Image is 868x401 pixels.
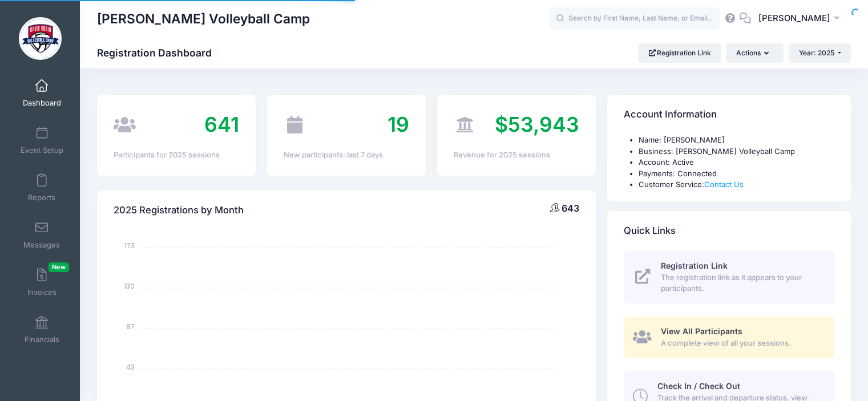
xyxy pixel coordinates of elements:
span: Dashboard [23,98,61,108]
button: Year: 2025 [789,43,851,63]
span: 641 [204,112,239,137]
span: Reports [28,193,55,202]
a: Reports [15,168,69,208]
button: Actions [726,43,783,63]
span: Messages [23,240,60,250]
span: View All Participants [661,326,742,336]
span: 19 [387,112,409,137]
input: Search by First Name, Last Name, or Email... [549,7,720,30]
div: Participants for 2025 sessions [114,149,239,161]
span: Event Setup [21,145,63,155]
tspan: 43 [126,362,135,372]
span: The registration link as it appears to your participants. [661,272,821,294]
a: Messages [15,215,69,255]
h4: Account Information [624,99,717,131]
tspan: 87 [126,322,135,331]
a: Financials [15,310,69,350]
li: Customer Service: [639,179,834,191]
span: $53,943 [495,112,579,137]
a: InvoicesNew [15,262,69,302]
h1: Registration Dashboard [97,47,221,59]
span: A complete view of all your sessions. [661,338,821,349]
span: 643 [562,202,579,214]
span: New [49,262,69,272]
span: Invoices [27,287,56,297]
li: Payments: Connected [639,168,834,180]
a: Contact Us [704,180,744,189]
span: [PERSON_NAME] [758,12,830,25]
button: [PERSON_NAME] [751,6,851,32]
h1: [PERSON_NAME] Volleyball Camp [97,6,310,32]
div: Revenue for 2025 sessions [454,149,579,161]
li: Name: [PERSON_NAME] [639,135,834,146]
h4: 2025 Registrations by Month [114,194,244,226]
span: Financials [25,335,59,345]
a: Event Setup [15,120,69,160]
a: View All Participants A complete view of all your sessions. [624,317,834,358]
tspan: 130 [124,281,135,291]
span: Check In / Check Out [657,381,740,391]
tspan: 173 [124,241,135,250]
a: Dashboard [15,73,69,113]
div: New participants: last 7 days [284,149,409,161]
span: Registration Link [661,261,728,270]
span: Year: 2025 [799,48,834,57]
img: David Rubio Volleyball Camp [19,17,62,60]
a: Registration Link The registration link as it appears to your participants. [624,251,834,303]
h4: Quick Links [624,214,676,247]
li: Business: [PERSON_NAME] Volleyball Camp [639,146,834,157]
a: Registration Link [638,43,721,63]
li: Account: Active [639,157,834,168]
